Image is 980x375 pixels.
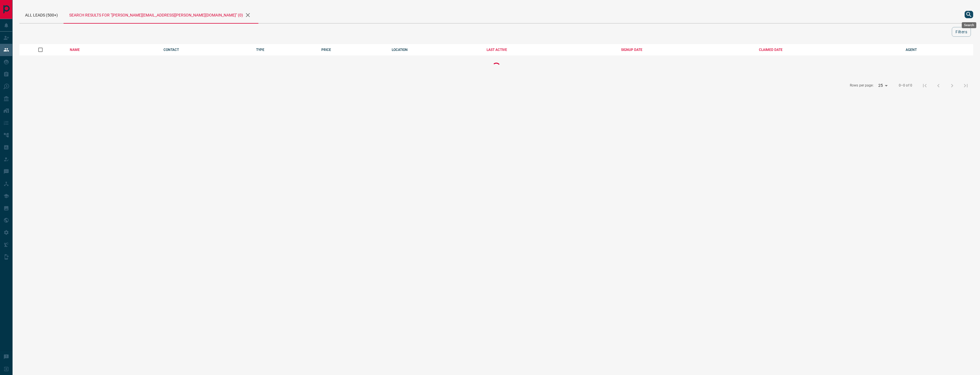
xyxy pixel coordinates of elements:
div: Search [962,22,976,28]
p: Rows per page: [850,83,874,88]
div: PRICE [321,48,383,52]
div: LOCATION [392,48,478,52]
p: 0–0 of 0 [899,83,912,88]
div: CONTACT [164,48,248,52]
div: AGENT [906,48,973,52]
div: Loading [468,61,525,73]
div: TYPE [256,48,313,52]
div: LAST ACTIVE [487,48,612,52]
div: SIGNUP DATE [621,48,750,52]
button: Filters [952,27,971,37]
div: Search results for "[PERSON_NAME][EMAIL_ADDRESS][PERSON_NAME][DOMAIN_NAME]" (0) [64,6,258,24]
div: NAME [70,48,155,52]
div: All Leads (500+) [19,6,64,23]
div: CLAIMED DATE [759,48,897,52]
div: 25 [876,81,890,90]
button: search button [965,11,973,18]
